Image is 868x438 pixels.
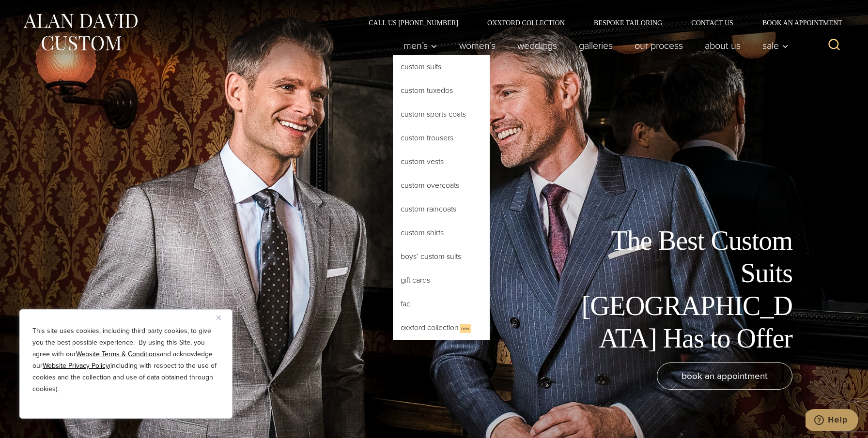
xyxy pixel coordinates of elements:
a: Oxxford Collection [473,19,579,26]
button: Men’s sub menu toggle [393,36,449,55]
a: Custom Trousers [393,126,490,150]
a: Custom Shirts [393,221,490,244]
a: Bespoke Tailoring [579,19,677,26]
button: Close [217,312,228,323]
nav: Secondary Navigation [354,19,846,26]
p: This site uses cookies, including third party cookies, to give you the best possible experience. ... [32,325,219,395]
a: Boys’ Custom Suits [393,245,490,268]
a: Our Process [624,36,694,55]
a: Women’s [449,36,507,55]
a: weddings [507,36,568,55]
button: View Search Form [822,34,846,57]
a: Contact Us [677,19,748,26]
a: Book an Appointment [748,19,846,26]
img: Alan David Custom [22,11,139,54]
a: Gift Cards [393,269,490,292]
a: Custom Sports Coats [393,103,490,126]
a: About Us [694,36,752,55]
a: Website Privacy Policy [43,361,109,371]
a: Galleries [568,36,624,55]
img: Close [217,316,221,320]
span: book an appointment [682,369,768,383]
button: Sale sub menu toggle [752,36,794,55]
a: Call Us [PHONE_NUMBER] [354,19,473,26]
a: Custom Vests [393,150,490,173]
iframe: Opens a widget where you can chat to one of our agents [806,409,858,433]
a: Custom Overcoats [393,174,490,197]
span: New [460,324,471,333]
a: Oxxford CollectionNew [393,316,490,340]
a: Custom Suits [393,55,490,78]
nav: Primary Navigation [393,36,794,55]
h1: The Best Custom Suits [GEOGRAPHIC_DATA] Has to Offer [574,225,792,355]
a: Custom Tuxedos [393,79,490,102]
a: Custom Raincoats [393,197,490,221]
a: Website Terms & Conditions [76,349,160,359]
a: FAQ [393,292,490,316]
a: book an appointment [657,362,792,390]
